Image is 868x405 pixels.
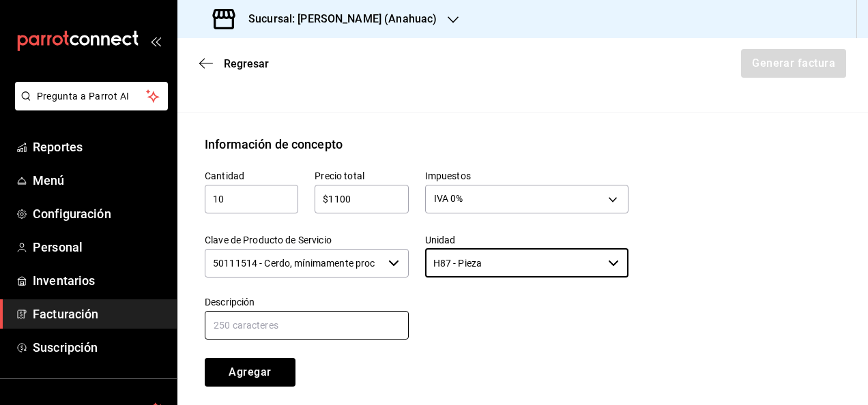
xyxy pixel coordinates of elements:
[33,305,166,323] span: Facturación
[33,271,166,290] span: Inventarios
[199,57,269,70] button: Regresar
[205,297,409,306] label: Descripción
[33,171,166,190] span: Menú
[10,99,168,113] a: Pregunta a Parrot AI
[15,82,168,110] button: Pregunta a Parrot AI
[205,311,409,340] input: 250 caracteres
[205,249,383,277] input: Elige una opción
[434,192,463,205] span: IVA 0%
[150,35,161,46] button: open_drawer_menu
[33,138,166,156] span: Reportes
[315,191,408,207] input: $0.00
[33,238,166,256] span: Personal
[237,11,437,27] h3: Sucursal: [PERSON_NAME] (Anahuac)
[205,135,343,153] div: Información de concepto
[37,89,147,104] span: Pregunta a Parrot AI
[425,170,629,180] label: Impuestos
[205,170,298,180] label: Cantidad
[224,57,269,70] span: Regresar
[425,235,629,244] label: Unidad
[33,338,166,357] span: Suscripción
[315,170,408,180] label: Precio total
[425,249,603,277] input: Elige una opción
[33,205,166,223] span: Configuración
[205,358,295,387] button: Agregar
[205,235,409,244] label: Clave de Producto de Servicio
